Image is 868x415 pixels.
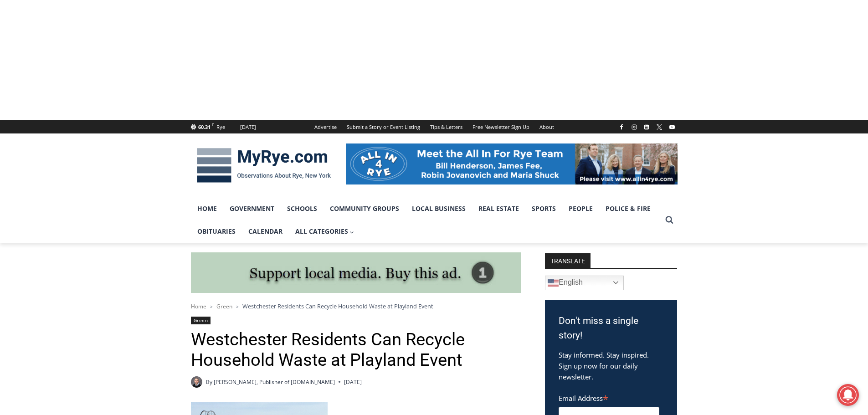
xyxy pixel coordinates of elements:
time: [DATE] [344,378,362,386]
a: Instagram [629,122,640,133]
div: [DATE] [240,123,256,131]
a: Local Business [406,197,472,220]
h3: Don't miss a single story! [559,314,663,343]
a: People [562,197,599,220]
a: Home [191,302,206,310]
a: About [534,120,559,133]
button: View Search Form [661,212,678,228]
nav: Primary Navigation [191,197,661,243]
a: Tips & Letters [425,120,467,133]
a: Police & Fire [599,197,657,220]
a: Government [223,197,281,220]
a: Home [191,197,223,220]
a: Advertise [309,120,342,133]
a: [PERSON_NAME], Publisher of [DOMAIN_NAME] [214,378,335,386]
span: 60.31 [198,123,211,130]
nav: Secondary Navigation [309,120,559,133]
a: Calendar [242,220,289,243]
a: Schools [281,197,324,220]
a: English [545,276,624,290]
label: Email Address [559,389,659,405]
span: > [236,303,239,310]
a: Submit a Story or Event Listing [342,120,425,133]
a: X [654,122,665,133]
a: Free Newsletter Sign Up [467,120,534,133]
a: All Categories [289,220,361,243]
nav: Breadcrumbs [191,302,521,311]
span: By [206,378,212,386]
a: Linkedin [641,122,652,133]
img: MyRye.com [191,142,337,189]
span: Westchester Residents Can Recycle Household Waste at Playland Event [242,302,433,310]
h1: Westchester Residents Can Recycle Household Waste at Playland Event [191,329,521,371]
span: > [210,303,213,310]
a: Sports [525,197,562,220]
a: Community Groups [324,197,406,220]
img: en [548,277,559,288]
img: All in for Rye [346,143,678,184]
a: Facebook [616,122,627,133]
strong: TRANSLATE [545,253,591,268]
img: support local media, buy this ad [191,252,521,293]
a: Obituaries [191,220,242,243]
p: Stay informed. Stay inspired. Sign up now for our daily newsletter. [559,349,663,382]
div: Rye [216,123,225,131]
span: F [212,122,214,127]
a: Author image [191,376,202,388]
span: All Categories [295,226,354,236]
a: Real Estate [472,197,525,220]
a: Green [191,317,211,324]
a: YouTube [667,122,678,133]
a: Green [216,302,232,310]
